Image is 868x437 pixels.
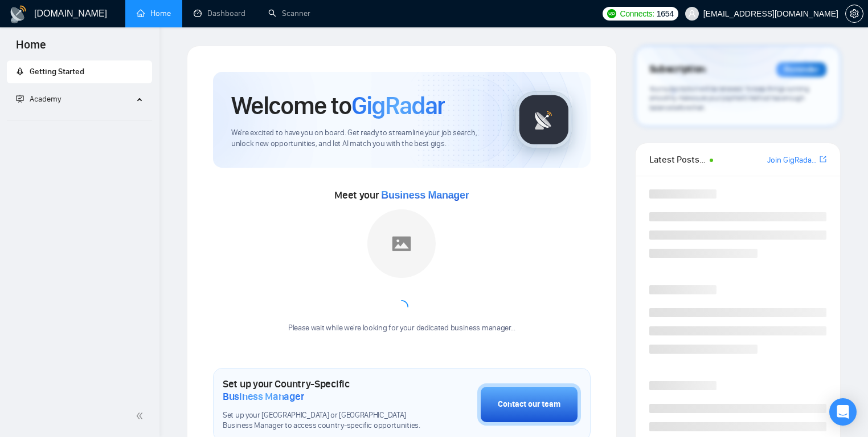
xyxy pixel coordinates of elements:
span: Home [7,37,55,60]
span: user [688,10,696,18]
div: Open Intercom Messenger [829,398,857,426]
span: setting [846,9,863,18]
button: setting [845,5,863,23]
div: Reminder [776,62,826,77]
img: upwork-logo.png [607,9,616,18]
h1: Set up your Country-Specific [223,378,420,403]
span: Meet your [334,189,469,201]
a: setting [845,9,863,18]
a: dashboardDashboard [194,9,245,18]
span: fund-projection-screen [16,95,24,103]
span: Set up your [GEOGRAPHIC_DATA] or [GEOGRAPHIC_DATA] Business Manager to access country-specific op... [223,410,420,432]
a: export [820,154,826,165]
span: 1654 [657,7,674,20]
a: searchScanner [268,9,310,18]
img: logo [9,5,27,23]
li: Academy Homepage [7,115,152,123]
a: homeHome [137,9,171,18]
span: Your subscription will be renewed. To keep things running smoothly, make sure your payment method... [649,84,809,112]
span: double-left [136,410,147,422]
div: Please wait while we're looking for your dedicated business manager... [281,323,522,334]
span: Getting Started [30,67,84,76]
button: Contact our team [477,383,581,426]
span: We're excited to have you on board. Get ready to streamline your job search, unlock new opportuni... [231,128,497,149]
span: GigRadar [351,90,445,121]
div: Contact our team [498,398,560,411]
img: gigradar-logo.png [515,91,572,148]
span: Connects: [620,7,654,20]
span: export [820,155,826,164]
li: Getting Started [7,60,152,83]
span: rocket [16,67,24,75]
a: Join GigRadar Slack Community [767,154,817,167]
span: Business Manager [381,189,469,201]
span: loading [392,297,411,317]
img: placeholder.png [367,209,436,278]
span: Academy [16,94,61,104]
span: Academy [30,94,61,104]
span: Latest Posts from the GigRadar Community [649,152,707,167]
span: Subscription [649,60,706,79]
h1: Welcome to [231,90,445,121]
span: Business Manager [223,390,304,403]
